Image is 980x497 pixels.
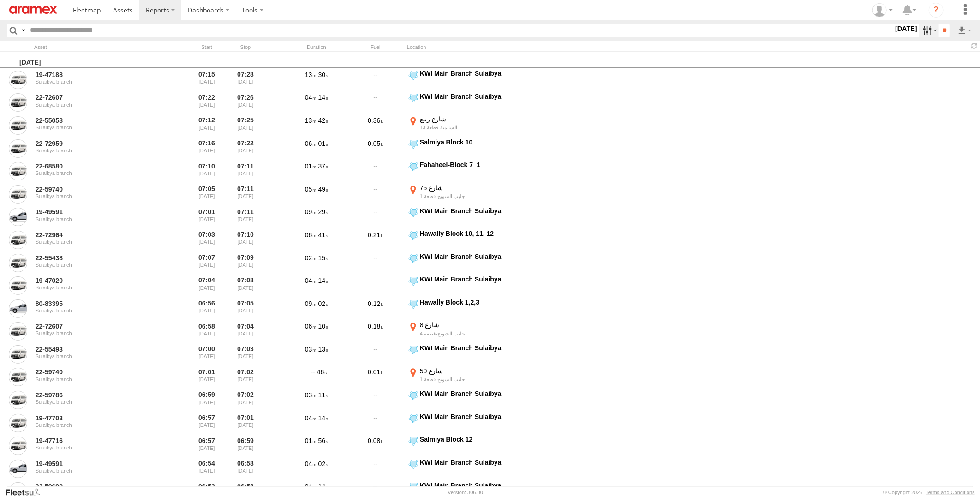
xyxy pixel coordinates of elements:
[5,488,48,497] a: Visit our Website
[305,323,317,330] span: 06
[348,115,403,136] div: 0.36
[318,277,328,284] span: 14
[36,330,162,336] div: Sulaibya branch
[36,148,162,153] div: Sulaibya branch
[348,321,403,342] div: 0.18
[228,458,263,479] div: 06:58 [DATE]
[36,353,162,359] div: Sulaibya branch
[448,490,483,495] div: Version: 306.00
[318,186,328,193] span: 49
[36,208,162,216] a: 19-49591
[420,161,521,169] div: Fahaheel-Block 7_1
[348,229,403,251] div: 0.21
[420,138,521,146] div: Salmiya Block 10
[189,229,224,251] div: Entered prior to selected date range
[420,92,521,101] div: KWI Main Branch Sulaibya
[305,277,317,284] span: 04
[420,376,521,383] div: جليب الشويخ-قطعة 1
[407,458,522,479] label: Click to View Event Location
[420,193,521,199] div: جليب الشويخ-قطعة 1
[36,170,162,176] div: Sulaibya branch
[36,460,162,468] a: 19-49591
[348,298,403,319] div: 0.12
[36,193,162,199] div: Sulaibya branch
[318,414,328,422] span: 14
[348,367,403,388] div: 0.01
[228,344,263,365] div: 07:03 [DATE]
[189,321,224,342] div: Entered prior to selected date range
[36,254,162,262] a: 22-55438
[36,216,162,222] div: Sulaibya branch
[407,184,522,205] label: Click to View Event Location
[189,69,224,90] div: Entered prior to selected date range
[317,368,327,376] span: 46
[929,3,944,18] i: ?
[36,345,162,353] a: 22-55493
[36,399,162,405] div: Sulaibya branch
[957,24,973,37] label: Export results as...
[36,79,162,84] div: Sulaibya branch
[19,24,27,37] label: Search Query
[305,391,317,399] span: 03
[228,207,263,228] div: 07:11 [DATE]
[305,414,317,422] span: 04
[228,321,263,342] div: 07:04 [DATE]
[228,298,263,319] div: 07:05 [DATE]
[407,69,522,90] label: Click to View Event Location
[407,413,522,434] label: Click to View Event Location
[318,437,328,444] span: 56
[305,117,317,124] span: 13
[318,231,328,239] span: 41
[420,435,521,443] div: Salmiya Block 12
[420,330,521,337] div: جليب الشويخ-قطعة 4
[36,322,162,330] a: 22-72607
[36,239,162,245] div: Sulaibya branch
[407,389,522,411] label: Click to View Event Location
[407,161,522,182] label: Click to View Event Location
[36,377,162,382] div: Sulaibya branch
[420,458,521,467] div: KWI Main Branch Sulaibya
[348,138,403,159] div: 0.05
[189,389,224,411] div: Entered prior to selected date range
[420,275,521,283] div: KWI Main Branch Sulaibya
[36,285,162,290] div: Sulaibya branch
[305,346,317,353] span: 03
[36,391,162,399] a: 22-59786
[36,93,162,102] a: 22-72607
[407,435,522,456] label: Click to View Event Location
[189,458,224,479] div: Entered prior to selected date range
[318,483,328,490] span: 14
[36,422,162,428] div: Sulaibya branch
[407,275,522,296] label: Click to View Event Location
[228,184,263,205] div: 07:11 [DATE]
[420,69,521,78] div: KWI Main Branch Sulaibya
[420,184,521,192] div: شارع 75
[9,6,57,14] img: aramex-logo.svg
[189,298,224,319] div: Entered prior to selected date range
[305,140,317,147] span: 06
[228,367,263,388] div: 07:02 [DATE]
[189,252,224,274] div: Entered prior to selected date range
[189,275,224,296] div: Entered prior to selected date range
[883,490,975,495] div: © Copyright 2025 -
[318,94,328,101] span: 14
[318,346,328,353] span: 13
[36,468,162,473] div: Sulaibya branch
[189,413,224,434] div: Entered prior to selected date range
[407,321,522,342] label: Click to View Event Location
[36,368,162,376] a: 22-59740
[305,300,317,307] span: 09
[36,125,162,130] div: Sulaibya branch
[189,115,224,136] div: Entered prior to selected date range
[420,413,521,421] div: KWI Main Branch Sulaibya
[318,140,328,147] span: 01
[189,367,224,388] div: Entered prior to selected date range
[36,262,162,268] div: Sulaibya branch
[318,460,328,467] span: 02
[305,186,317,193] span: 05
[420,124,521,131] div: السالمية-قطعة 13
[36,102,162,108] div: Sulaibya branch
[36,299,162,308] a: 80-83395
[919,24,939,37] label: Search Filter Options
[189,435,224,456] div: Entered prior to selected date range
